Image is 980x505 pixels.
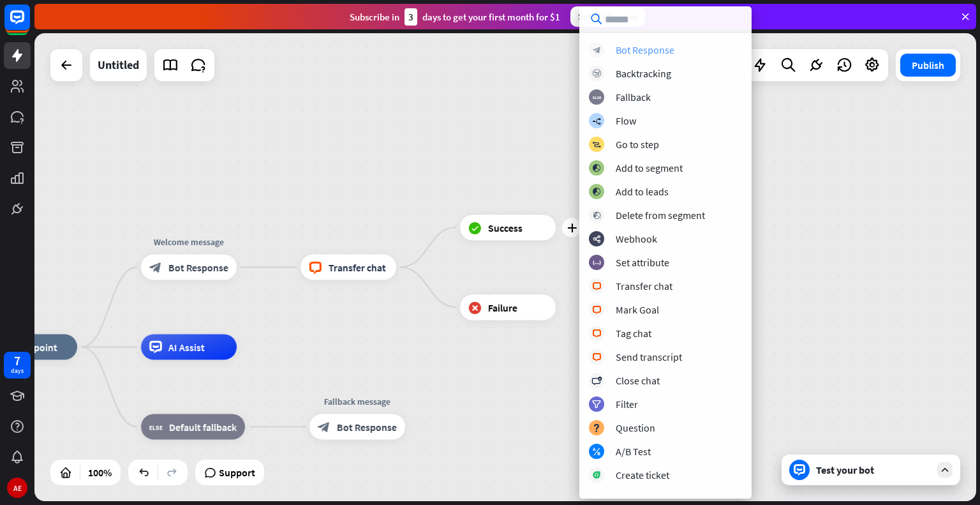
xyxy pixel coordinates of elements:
[593,93,601,102] i: block_fallback
[567,223,577,232] i: plus
[592,353,602,361] i: block_livechat
[11,366,24,375] div: days
[616,114,636,127] div: Flow
[149,261,162,274] i: block_bot_response
[405,8,417,26] div: 3
[570,6,645,27] div: Subscribe now
[592,164,601,172] i: block_add_to_segment
[169,421,237,433] span: Default fallback
[616,232,657,245] div: Webhook
[616,256,669,269] div: Set attribute
[593,259,601,267] i: block_set_attribute
[616,138,659,151] div: Go to step
[616,67,671,80] div: Backtracking
[131,236,246,248] div: Welcome message
[168,261,228,274] span: Bot Response
[616,209,705,222] div: Delete from segment
[309,261,322,274] i: block_livechat
[616,327,651,340] div: Tag chat
[593,448,601,456] i: block_ab_testing
[593,235,601,243] i: webhooks
[468,301,482,313] i: block_failure
[900,54,956,77] button: Publish
[616,43,674,56] div: Bot Response
[168,341,205,354] span: AI Assist
[592,140,601,149] i: block_goto
[14,355,20,366] div: 7
[592,400,601,409] i: filter
[350,8,560,26] div: Subscribe in days to get your first month for $1
[616,469,669,481] div: Create ticket
[593,46,601,54] i: block_bot_response
[592,306,602,314] i: block_livechat
[149,421,163,433] i: block_fallback
[616,445,651,458] div: A/B Test
[592,117,601,125] i: builder_tree
[592,188,601,196] i: block_add_to_segment
[98,49,139,81] div: Untitled
[593,70,601,78] i: block_backtracking
[616,185,669,198] div: Add to leads
[616,421,655,434] div: Question
[592,329,602,338] i: block_livechat
[616,280,672,292] div: Transfer chat
[616,350,682,363] div: Send transcript
[591,377,602,385] i: block_close_chat
[7,478,27,498] div: AE
[616,303,659,316] div: Mark Goal
[592,282,602,290] i: block_livechat
[329,261,386,274] span: Transfer chat
[4,352,31,379] a: 7 days
[593,211,601,220] i: block_delete_from_segment
[84,462,115,483] div: 100%
[219,462,255,483] span: Support
[616,374,660,387] div: Close chat
[10,5,48,43] button: Open LiveChat chat widget
[488,301,517,313] span: Failure
[616,162,683,174] div: Add to segment
[337,421,397,433] span: Bot Response
[318,421,330,433] i: block_bot_response
[468,221,482,234] i: block_success
[488,221,523,234] span: Success
[300,395,415,408] div: Fallback message
[593,424,600,432] i: block_question
[616,91,651,103] div: Fallback
[816,464,931,476] div: Test your bot
[616,398,638,411] div: Filter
